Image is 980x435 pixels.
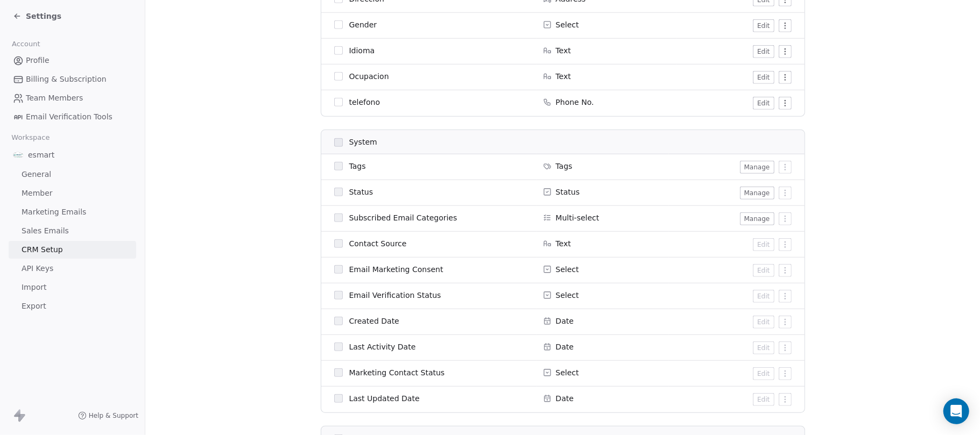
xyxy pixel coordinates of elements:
[556,161,573,172] span: Tags
[78,411,138,420] a: Help & Support
[753,71,774,84] button: Edit
[22,244,63,255] span: CRM Setup
[9,108,136,126] a: Email Verification Tools
[9,184,136,202] a: Member
[9,70,136,88] a: Billing & Subscription
[26,92,83,104] span: Team Members
[753,264,774,277] button: Edit
[9,260,136,277] a: API Keys
[740,187,774,199] button: Manage
[349,264,443,275] span: Email Marketing Consent
[89,411,138,420] span: Help & Support
[753,393,774,406] button: Edit
[556,238,571,249] span: Text
[349,238,407,249] span: Contact Source
[9,222,136,240] a: Sales Emails
[22,263,53,274] span: API Keys
[740,212,774,225] button: Manage
[13,11,61,22] a: Settings
[7,36,45,52] span: Account
[556,341,574,352] span: Date
[9,297,136,315] a: Export
[753,19,774,32] button: Edit
[26,11,61,22] span: Settings
[753,367,774,380] button: Edit
[556,45,571,56] span: Text
[349,341,416,352] span: Last Activity Date
[349,212,457,223] span: Subscribed Email Categories
[349,290,441,301] span: Email Verification Status
[556,97,594,108] span: Phone No.
[9,89,136,107] a: Team Members
[556,187,580,197] span: Status
[349,71,389,82] span: Ocupacion
[13,149,24,160] img: -.png
[556,71,571,82] span: Text
[7,130,54,146] span: Workspace
[556,264,579,275] span: Select
[753,341,774,354] button: Edit
[556,316,574,326] span: Date
[26,55,50,66] span: Profile
[943,398,969,424] div: Open Intercom Messenger
[556,290,579,301] span: Select
[9,166,136,183] a: General
[22,282,46,293] span: Import
[753,238,774,251] button: Edit
[753,45,774,58] button: Edit
[753,97,774,110] button: Edit
[349,45,375,56] span: Idioma
[9,241,136,259] a: CRM Setup
[740,161,774,174] button: Manage
[349,316,399,326] span: Created Date
[22,206,86,218] span: Marketing Emails
[9,203,136,221] a: Marketing Emails
[556,212,600,223] span: Multi-select
[349,187,373,197] span: Status
[22,225,69,237] span: Sales Emails
[9,52,136,69] a: Profile
[349,137,377,148] span: System
[9,279,136,296] a: Import
[22,169,51,180] span: General
[26,111,112,123] span: Email Verification Tools
[26,74,107,85] span: Billing & Subscription
[349,393,420,404] span: Last Updated Date
[753,290,774,303] button: Edit
[349,367,445,378] span: Marketing Contact Status
[349,19,377,30] span: Gender
[556,393,574,404] span: Date
[753,316,774,329] button: Edit
[556,19,579,30] span: Select
[22,188,53,199] span: Member
[22,301,46,312] span: Export
[349,97,380,108] span: telefono
[28,149,54,160] span: esmart
[556,367,579,378] span: Select
[349,161,366,172] span: Tags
